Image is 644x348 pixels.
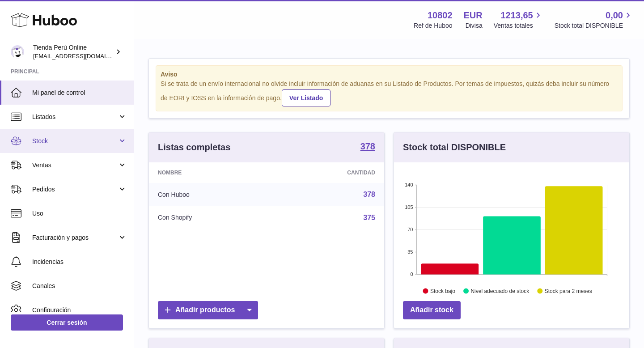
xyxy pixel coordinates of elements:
h3: Stock total DISPONIBLE [403,141,506,153]
th: Cantidad [274,162,384,183]
div: Divisa [466,21,483,30]
text: 0 [410,272,413,277]
text: 70 [407,227,413,232]
span: Canales [32,282,127,290]
a: 378 [363,191,375,198]
img: contacto@tiendaperuonline.com [11,45,24,59]
div: Ref de Huboo [414,21,452,30]
div: Si se trata de un envío internacional no olvide incluir información de aduanas en su Listado de P... [161,80,618,106]
th: Nombre [149,162,274,183]
a: Añadir stock [403,301,461,319]
a: Añadir productos [158,301,258,319]
td: Con Shopify [149,206,274,229]
strong: EUR [464,9,483,21]
div: Tienda Perú Online [33,43,114,60]
strong: 10802 [428,9,453,21]
a: 378 [360,142,375,153]
span: 1213,65 [500,9,533,21]
text: 105 [405,204,413,210]
text: 140 [405,182,413,187]
text: Stock bajo [430,288,455,294]
strong: Aviso [161,70,618,79]
a: 375 [363,214,375,221]
h3: Listas completas [158,141,230,153]
span: Listados [32,113,118,121]
span: Facturación y pagos [32,233,118,242]
text: Nivel adecuado de stock [470,288,530,294]
span: [EMAIL_ADDRESS][DOMAIN_NAME] [33,52,131,59]
strong: 378 [360,142,375,151]
span: Pedidos [32,185,118,194]
a: Cerrar sesión [11,314,123,331]
a: 0,00 Stock total DISPONIBLE [555,9,633,30]
span: Stock [32,137,118,145]
text: 35 [407,249,413,255]
span: 0,00 [606,9,623,21]
span: Ventas totales [494,21,543,30]
td: Con Huboo [149,183,274,206]
span: Mi panel de control [32,89,127,97]
span: Uso [32,209,127,218]
text: Stock para 2 meses [545,288,592,294]
span: Stock total DISPONIBLE [555,21,633,30]
a: 1213,65 Ventas totales [494,9,543,30]
span: Incidencias [32,258,127,266]
a: Ver Listado [282,89,330,106]
span: Configuración [32,306,127,314]
span: Ventas [32,161,118,170]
